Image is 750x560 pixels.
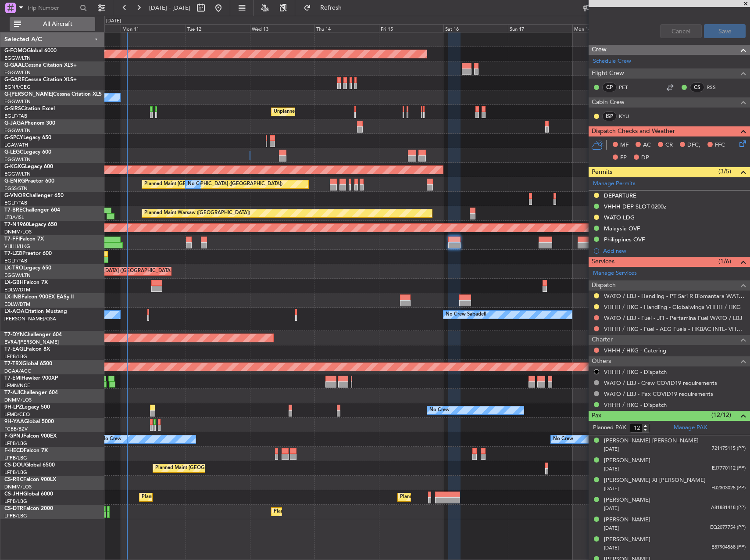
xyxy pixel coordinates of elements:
[572,24,637,32] div: Mon 18
[188,178,208,191] div: No Crew
[4,208,22,213] span: T7-BRE
[4,258,27,264] a: EGLF/FAB
[274,105,418,118] div: Unplanned Maint [GEOGRAPHIC_DATA] ([GEOGRAPHIC_DATA])
[4,179,25,184] span: G-ENRG
[106,18,121,25] div: [DATE]
[4,135,23,140] span: G-SPCY
[4,179,54,184] a: G-ENRGPraetor 600
[4,513,27,519] a: LFPB/LBG
[4,150,23,155] span: G-LEGC
[446,308,486,321] div: No Crew Sabadell
[602,83,617,92] div: CP
[4,164,53,169] a: G-KGKGLegacy 600
[4,498,27,505] a: LFPB/LBG
[687,141,700,150] span: DFC,
[313,5,350,11] span: Refresh
[443,24,508,32] div: Sat 16
[4,419,24,424] span: 9H-YAA
[604,214,635,221] div: WATO LDG
[718,257,731,266] span: (1/6)
[4,477,23,482] span: CS-RRC
[604,347,666,354] a: VHHH / HKG - Catering
[429,404,450,417] div: No Crew
[592,126,675,136] span: Dispatch Checks and Weather
[604,303,741,311] a: VHHH / HKG - Handling - Globalwings VHHH / HKG
[604,535,650,544] div: [PERSON_NAME]
[4,243,30,250] a: VHHH/HKG
[4,484,32,490] a: DNMM/LOS
[711,410,731,420] span: (12/12)
[4,48,57,54] a: G-FOMOGlobal 6000
[604,325,746,333] a: VHHH / HKG - Fuel - AEG Fuels - HKBAC INTL- VHHH / HKG
[620,141,629,150] span: MF
[508,24,572,32] div: Sun 17
[592,356,611,366] span: Others
[4,237,44,242] a: T7-FFIFalcon 7X
[4,121,25,126] span: G-JAGA
[300,1,352,15] button: Refresh
[604,456,650,465] div: [PERSON_NAME]
[314,24,379,32] div: Thu 14
[707,83,726,91] a: RSS
[4,237,20,242] span: T7-FFI
[4,405,22,410] span: 9H-LPZ
[593,269,637,278] a: Manage Services
[274,505,318,518] div: Planned Maint Sofia
[4,382,30,389] a: LFMN/NCE
[4,309,67,314] a: LX-AOACitation Mustang
[4,272,31,279] a: EGGW/LTN
[4,492,53,497] a: CS-JHHGlobal 6000
[603,247,746,255] div: Add new
[592,68,624,79] span: Flight Crew
[4,222,57,227] a: T7-N1960Legacy 650
[4,448,48,453] a: F-HECDFalcon 7X
[604,401,667,409] a: VHHH / HKG - Dispatch
[379,24,443,32] div: Fri 15
[4,251,52,256] a: T7-LZZIPraetor 600
[604,203,666,210] div: VHHH DEP SLOT 0200z
[4,69,31,76] a: EGGW/LTN
[592,411,601,421] span: Pax
[665,141,673,150] span: CR
[4,135,51,140] a: G-SPCYLegacy 650
[4,294,21,300] span: LX-INB
[592,45,607,55] span: Crew
[4,77,25,83] span: G-GARE
[149,4,190,12] span: [DATE] - [DATE]
[604,236,645,243] div: Philippines OVF
[4,222,29,227] span: T7-N1960
[4,361,22,366] span: T7-TRX
[593,424,626,432] label: Planned PAX
[4,106,21,111] span: G-SIRS
[4,214,24,221] a: LTBA/ISL
[593,57,631,66] a: Schedule Crew
[553,433,573,446] div: No Crew
[592,97,625,108] span: Cabin Crew
[604,390,713,398] a: WATO / LBJ - Pax COVID19 requirements
[593,179,636,188] a: Manage Permits
[4,98,31,105] a: EGGW/LTN
[4,92,53,97] span: G-[PERSON_NAME]
[400,491,538,504] div: Planned Maint [GEOGRAPHIC_DATA] ([GEOGRAPHIC_DATA])
[4,208,60,213] a: T7-BREChallenger 604
[4,347,50,352] a: T7-EAGLFalcon 8X
[4,376,58,381] a: T7-EMIHawker 900XP
[4,506,53,511] a: CS-DTRFalcon 2000
[4,48,27,54] span: G-FOMO
[715,141,725,150] span: FFC
[4,200,27,206] a: EGLF/FAB
[674,424,707,432] a: Manage PAX
[4,492,23,497] span: CS-JHH
[604,476,706,485] div: [PERSON_NAME] XI [PERSON_NAME]
[27,1,77,14] input: Trip Number
[4,294,74,300] a: LX-INBFalcon 900EX EASy II
[604,516,650,524] div: [PERSON_NAME]
[4,164,25,169] span: G-KGKG
[620,154,627,162] span: FP
[4,77,77,83] a: G-GARECessna Citation XLS+
[710,524,746,531] span: EQ2077754 (PP)
[604,446,619,452] span: [DATE]
[4,347,26,352] span: T7-EAGL
[711,544,746,551] span: E87904568 (PP)
[4,142,28,148] a: LGAV/ATH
